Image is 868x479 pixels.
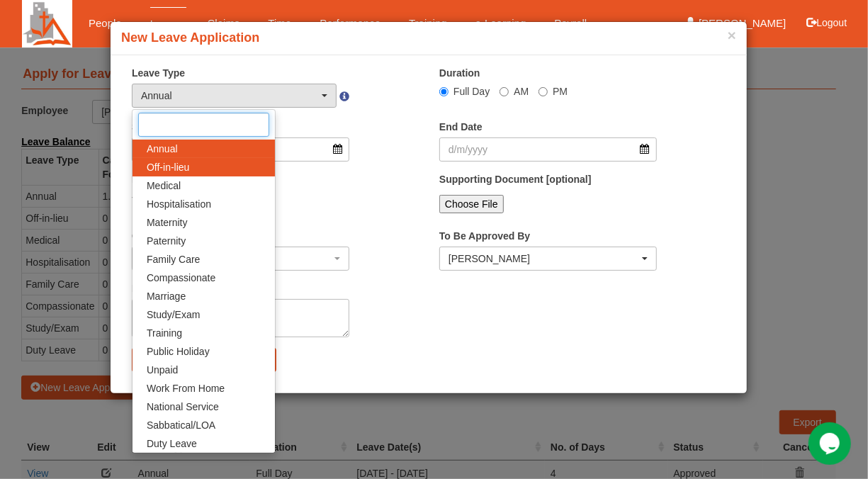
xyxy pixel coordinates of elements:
div: Annual [141,89,319,103]
iframe: chat widget [808,422,854,465]
b: New Leave Application [121,30,259,45]
span: Full Day [453,86,490,97]
label: Supporting Document [optional] [439,172,592,186]
span: Public Holiday [147,344,210,359]
input: Search [138,113,269,137]
span: AM [514,86,529,97]
span: Duty Leave [147,436,197,451]
span: Paternity [147,234,186,248]
span: National Service [147,400,219,414]
button: Benjamin Lee Gin Huat [439,247,657,271]
button: × [728,28,736,43]
div: [PERSON_NAME] [449,252,639,266]
input: d/m/yyyy [439,137,657,162]
span: PM [553,86,568,97]
input: Choose File [439,195,504,213]
span: Maternity [147,215,188,230]
span: Off-in-lieu [147,160,189,174]
span: Work From Home [147,381,225,395]
label: End Date [439,120,483,134]
span: Compassionate [147,271,215,285]
span: Training [147,326,182,340]
span: Sabbatical/LOA [147,418,215,432]
label: Duration [439,66,480,80]
span: Study/Exam [147,308,200,322]
label: To Be Approved By [439,229,530,243]
span: Family Care [147,252,200,266]
span: Hospitalisation [147,197,211,211]
button: Annual [132,84,337,108]
span: Marriage [147,289,186,303]
span: Medical [147,179,181,193]
span: Annual [147,142,178,156]
span: Unpaid [147,363,178,377]
label: Leave Type [132,66,185,80]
